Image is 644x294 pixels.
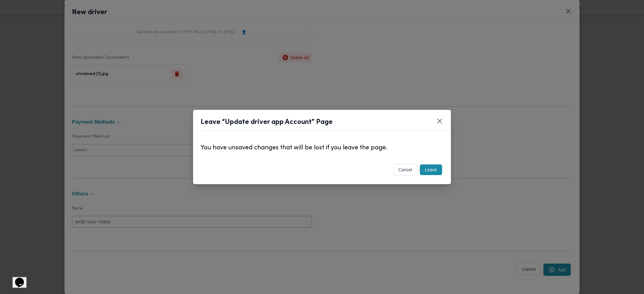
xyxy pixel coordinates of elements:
button: cancel [393,164,418,175]
iframe: chat widget [6,269,26,288]
button: Closes this modal window [436,117,443,125]
button: Leave [420,164,442,175]
header: Leave “Update driver app Account” Page [201,117,458,131]
p: You have unsaved changes that will be lost if you leave the page. [201,145,443,152]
